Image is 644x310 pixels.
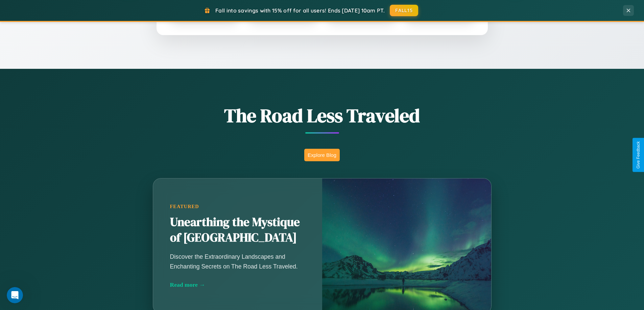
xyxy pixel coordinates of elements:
div: Featured [170,204,305,209]
iframe: Intercom live chat [7,287,23,303]
button: FALL15 [390,5,418,16]
p: Discover the Extraordinary Landscapes and Enchanting Secrets on The Road Less Traveled. [170,252,305,271]
h1: The Road Less Traveled [119,103,525,129]
span: Fall into savings with 15% off for all users! Ends [DATE] 10am PT. [215,7,385,14]
button: Explore Blog [304,149,340,161]
div: Read more → [170,281,305,288]
div: Give Feedback [636,141,641,169]
h2: Unearthing the Mystique of [GEOGRAPHIC_DATA] [170,215,305,246]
